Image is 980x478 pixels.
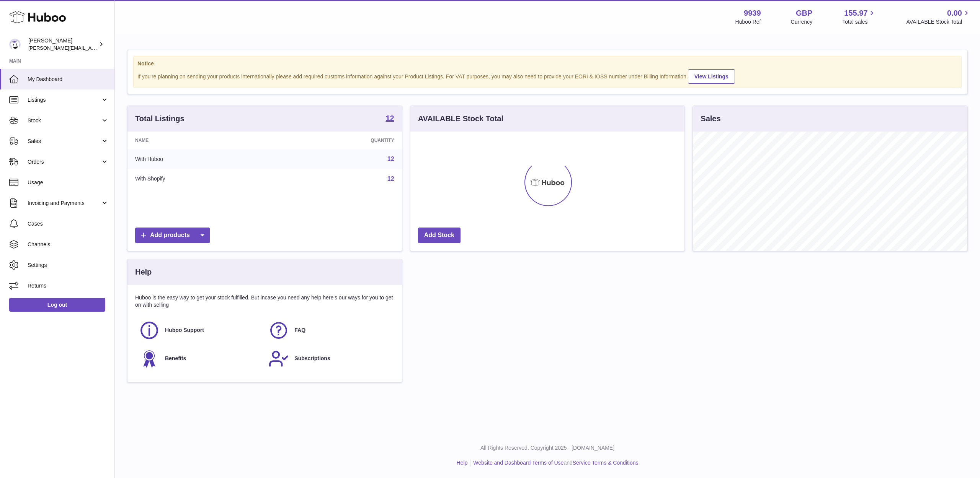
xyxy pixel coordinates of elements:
[139,320,261,341] a: Huboo Support
[28,138,101,145] span: Sales
[135,294,394,309] p: Huboo is the easy way to get your stock fulfilled. But incase you need any help here's our ways f...
[294,327,305,334] span: FAQ
[470,459,638,467] li: and
[28,76,109,83] span: My Dashboard
[688,69,735,84] a: View Listings
[268,320,390,341] a: FAQ
[135,114,185,124] h3: Total Listings
[387,156,394,162] a: 12
[28,241,109,248] span: Channels
[418,228,461,243] a: Add Stock
[28,37,97,52] div: [PERSON_NAME]
[139,348,261,369] a: Benefits
[573,460,639,466] a: Service Terms & Conditions
[294,355,330,362] span: Subscriptions
[385,114,394,124] a: 12
[906,8,971,26] a: 0.00 AVAILABLE Stock Total
[28,158,101,166] span: Orders
[844,8,867,18] span: 155.97
[457,460,468,466] a: Help
[165,355,186,362] span: Benefits
[268,348,390,369] a: Subscriptions
[9,298,105,312] a: Log out
[28,262,109,269] span: Settings
[28,200,101,207] span: Invoicing and Payments
[385,114,394,122] strong: 12
[473,460,563,466] a: Website and Dashboard Terms of Use
[842,18,876,26] span: Total sales
[387,176,394,182] a: 12
[127,132,275,149] th: Name
[28,45,154,51] span: [PERSON_NAME][EMAIL_ADDRESS][DOMAIN_NAME]
[135,267,152,277] h3: Help
[701,114,720,124] h3: Sales
[275,132,402,149] th: Quantity
[28,179,109,186] span: Usage
[28,96,101,104] span: Listings
[137,68,957,84] div: If you're planning on sending your products internationally please add required customs informati...
[135,228,210,243] a: Add products
[906,18,971,26] span: AVAILABLE Stock Total
[791,18,813,26] div: Currency
[947,8,962,18] span: 0.00
[418,114,503,124] h3: AVAILABLE Stock Total
[28,220,109,228] span: Cases
[127,169,275,189] td: With Shopify
[127,149,275,169] td: With Huboo
[9,39,21,50] img: tommyhardy@hotmail.com
[28,117,101,124] span: Stock
[796,8,812,18] strong: GBP
[121,444,974,452] p: All Rights Reserved. Copyright 2025 - [DOMAIN_NAME]
[842,8,876,26] a: 155.97 Total sales
[137,60,957,67] strong: Notice
[28,282,109,289] span: Returns
[744,8,761,18] strong: 9939
[735,18,761,26] div: Huboo Ref
[165,327,204,334] span: Huboo Support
